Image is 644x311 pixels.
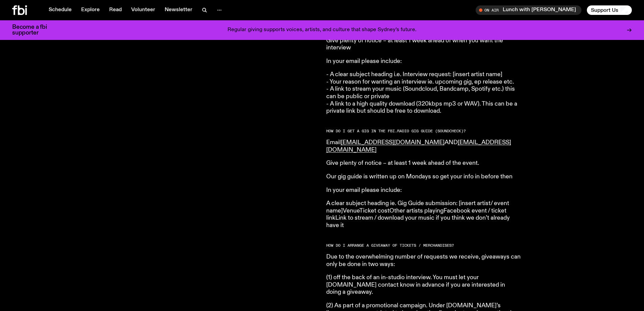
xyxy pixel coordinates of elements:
a: Read [105,5,126,15]
p: Due to the overwhelming number of requests we receive, giveaways can only be done in two ways: [326,253,521,268]
button: On AirLunch with [PERSON_NAME] [476,5,581,15]
p: In your email please include: [326,58,521,65]
p: Give plenty of notice – at least 1 week ahead of the event. [326,160,521,167]
h2: HOW DO I ARRANGE A GIVEAWAY OF TICKETS / MERCHANDISES? [326,244,521,247]
a: Newsletter [161,5,196,15]
p: - A clear subject heading i.e. Interview request: [insert artist name] - Your reason for wanting ... [326,71,521,115]
p: Regular giving supports voices, artists, and culture that shape Sydney’s future. [228,27,416,33]
h3: Become a fbi supporter [12,24,55,36]
p: In your email please include: [326,187,521,194]
button: Support Us [587,5,632,15]
a: [EMAIL_ADDRESS][DOMAIN_NAME] [341,139,445,146]
p: Email AND [326,139,521,154]
a: Volunteer [127,5,159,15]
h2: HOW DO I GET A GIG IN THE FB i. RADIO GIG GUIDE (SOUNDCHECK)? [326,129,521,133]
p: (1) off the back of an in-studio interview. You must let your [DOMAIN_NAME] contact know in advan... [326,274,521,296]
p: Give plenty of notice – at least 1 week ahead of when you want the interview [326,37,521,52]
a: [EMAIL_ADDRESS][DOMAIN_NAME] [326,139,511,153]
a: Schedule [45,5,76,15]
span: Support Us [591,7,618,13]
p: A clear subject heading ie. Gig Guide submission: [insert artist/ event name]VenueTicket costOthe... [326,200,521,229]
a: Explore [77,5,104,15]
p: Our gig guide is written up on Mondays so get your info in before then [326,173,521,181]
